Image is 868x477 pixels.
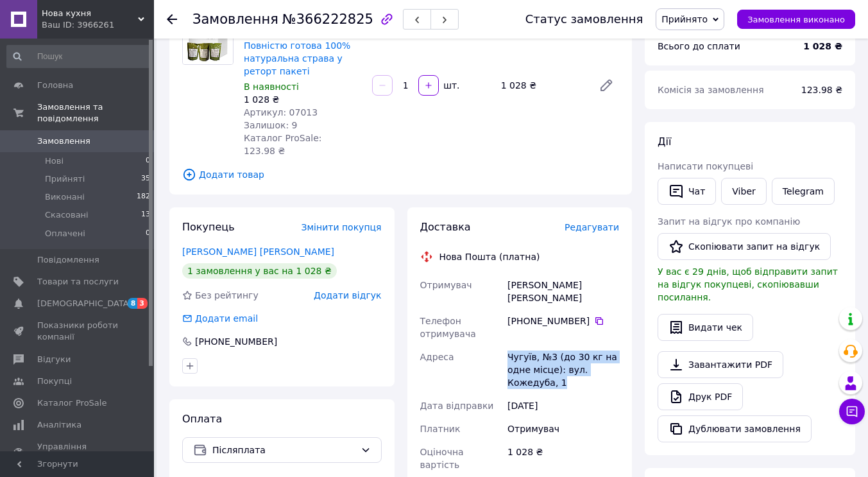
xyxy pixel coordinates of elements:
[37,419,81,431] span: Аналітика
[658,178,716,205] button: Чат
[525,13,643,26] div: Статус замовлення
[42,8,138,19] span: Нова кухня
[658,41,740,51] span: Всього до сплати
[45,155,64,167] span: Нові
[182,221,235,233] span: Покупець
[212,443,355,457] span: Післяплата
[37,80,73,91] span: Головна
[721,178,766,205] a: Viber
[244,15,354,76] a: Набір 12 порцій других страв Нова кухня 300 г Повністю готова 100% натуральна страва у реторт пакеті
[182,413,222,425] span: Оплата
[37,354,71,365] span: Відгуки
[182,168,619,182] span: Додати товар
[420,221,471,233] span: Доставка
[658,415,812,442] button: Дублювати замовлення
[420,280,472,290] span: Отримувач
[658,233,831,260] button: Скопіювати запит на відгук
[244,107,318,117] span: Артикул: 07013
[658,85,764,95] span: Комісія за замовлення
[167,13,177,26] div: Повернутися назад
[183,14,233,64] img: Набір 12 порцій других страв Нова кухня 300 г Повністю готова 100% натуральна страва у реторт пакеті
[244,133,321,156] span: Каталог ProSale: 123.98 ₴
[182,247,334,257] a: [PERSON_NAME] [PERSON_NAME]
[141,209,150,221] span: 13
[436,250,543,263] div: Нова Пошта (платна)
[505,345,622,394] div: Чугуїв, №3 (до 30 кг на одне місце): вул. Кожедуба, 1
[505,273,622,309] div: [PERSON_NAME] [PERSON_NAME]
[45,191,85,203] span: Виконані
[801,85,842,95] span: 123.98 ₴
[45,209,89,221] span: Скасовані
[182,263,337,279] div: 1 замовлення у вас на 1 028 ₴
[658,216,800,227] span: Запит на відгук про компанію
[314,290,381,300] span: Додати відгук
[747,15,845,24] span: Замовлення виконано
[772,178,835,205] a: Telegram
[658,351,783,378] a: Завантажити PDF
[37,254,99,266] span: Повідомлення
[302,222,382,232] span: Змінити покупця
[420,447,464,470] span: Оціночна вартість
[181,312,259,325] div: Додати email
[507,315,619,327] div: [PHONE_NUMBER]
[37,441,119,464] span: Управління сайтом
[420,424,461,434] span: Платник
[658,383,743,410] a: Друк PDF
[496,76,588,94] div: 1 028 ₴
[37,276,119,288] span: Товари та послуги
[37,320,119,343] span: Показники роботи компанії
[505,394,622,417] div: [DATE]
[244,82,299,92] span: В наявності
[505,417,622,440] div: Отримувач
[244,93,362,106] div: 1 028 ₴
[420,401,494,411] span: Дата відправки
[737,10,855,29] button: Замовлення виконано
[37,135,90,147] span: Замовлення
[244,120,298,130] span: Залишок: 9
[658,266,838,302] span: У вас є 29 днів, щоб відправити запит на відгук покупцеві, скопіювавши посилання.
[194,335,278,348] div: [PHONE_NUMBER]
[37,376,72,387] span: Покупці
[6,45,151,68] input: Пошук
[658,161,753,171] span: Написати покупцеві
[839,399,865,424] button: Чат з покупцем
[658,314,753,341] button: Видати чек
[505,440,622,476] div: 1 028 ₴
[661,14,708,24] span: Прийнято
[128,298,138,309] span: 8
[195,290,259,300] span: Без рейтингу
[37,397,106,409] span: Каталог ProSale
[593,73,619,98] a: Редагувати
[282,12,373,27] span: №366222825
[137,298,148,309] span: 3
[192,12,278,27] span: Замовлення
[420,352,454,362] span: Адреса
[42,19,154,31] div: Ваш ID: 3966261
[45,228,85,239] span: Оплачені
[803,41,842,51] b: 1 028 ₴
[146,228,150,239] span: 0
[137,191,150,203] span: 182
[658,135,671,148] span: Дії
[440,79,461,92] div: шт.
[37,101,154,125] span: Замовлення та повідомлення
[194,312,259,325] div: Додати email
[141,173,150,185] span: 35
[45,173,85,185] span: Прийняті
[420,316,476,339] span: Телефон отримувача
[146,155,150,167] span: 0
[37,298,132,309] span: [DEMOGRAPHIC_DATA]
[565,222,619,232] span: Редагувати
